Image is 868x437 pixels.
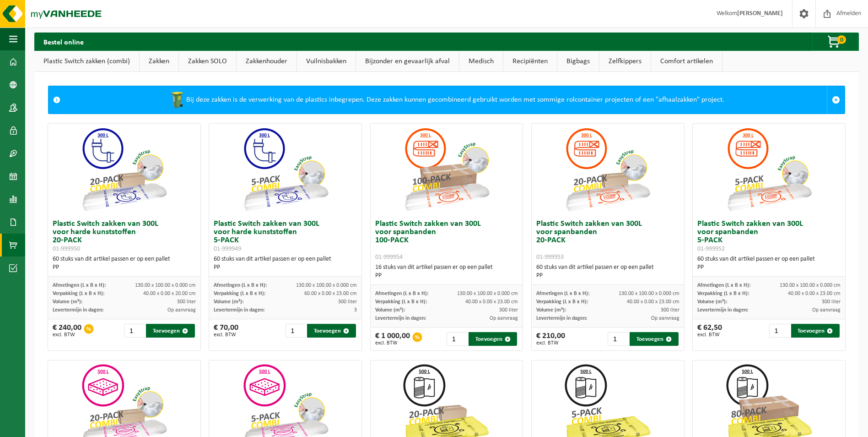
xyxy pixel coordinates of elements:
[375,291,428,296] span: Afmetingen (L x B x H):
[53,220,196,253] h3: Plastic Switch zakken van 300L voor harde kunststoffen 20-PACK
[619,291,679,296] span: 130.00 x 100.00 x 0.000 cm
[214,291,265,296] span: Verpakking (L x B x H):
[53,246,80,252] span: 01-999950
[53,263,196,272] div: PP
[140,51,178,72] a: Zakken
[214,324,238,338] div: € 70,00
[536,299,588,305] span: Verpakking (L x B x H):
[135,283,196,288] span: 130.00 x 100.00 x 0.000 cm
[53,332,81,338] span: excl. BTW
[697,255,841,272] div: 60 stuks van dit artikel passen er op een pallet
[788,291,841,296] span: 40.00 x 0.00 x 23.00 cm
[737,10,783,17] strong: [PERSON_NAME]
[214,332,238,338] span: excl. BTW
[78,124,170,215] img: 01-999950
[697,291,749,296] span: Verpakking (L x B x H):
[536,316,587,321] span: Levertermijn in dagen:
[651,51,722,72] a: Comfort artikelen
[459,51,503,72] a: Medisch
[780,283,841,288] span: 130.00 x 100.00 x 0.000 cm
[167,307,196,313] span: Op aanvraag
[562,124,653,215] img: 01-999953
[697,283,750,288] span: Afmetingen (L x B x H):
[812,307,841,313] span: Op aanvraag
[375,272,518,280] div: PP
[469,332,517,346] button: Toevoegen
[536,291,589,296] span: Afmetingen (L x B x H):
[53,291,104,296] span: Verpakking (L x B x H):
[457,291,518,296] span: 130.00 x 100.00 x 0.000 cm
[214,307,264,313] span: Levertermijn in dagen:
[536,307,566,313] span: Volume (m³):
[53,307,103,313] span: Levertermijn in dagen:
[307,324,356,338] button: Toevoegen
[354,307,357,313] span: 3
[723,124,815,215] img: 01-999952
[812,33,858,51] button: 0
[651,316,679,321] span: Op aanvraag
[697,299,727,305] span: Volume (m³):
[465,299,518,305] span: 40.00 x 0.00 x 23.00 cm
[536,340,565,346] span: excl. BTW
[240,124,331,215] img: 01-999949
[214,263,357,272] div: PP
[53,255,196,272] div: 60 stuks van dit artikel passen er op een pallet
[490,316,518,321] span: Op aanvraag
[375,220,518,261] h3: Plastic Switch zakken van 300L voor spanbanden 100-PACK
[557,51,599,72] a: Bigbags
[375,307,405,313] span: Volume (m³):
[375,299,427,305] span: Verpakking (L x B x H):
[837,35,846,44] span: 0
[536,272,679,280] div: PP
[375,254,403,261] span: 01-999954
[375,263,518,280] div: 16 stuks van dit artikel passen er op een pallet
[827,86,845,114] a: Sluit melding
[375,316,426,321] span: Levertermijn in dagen:
[237,51,297,72] a: Zakkenhouder
[401,124,492,215] img: 01-999954
[179,51,236,72] a: Zakken SOLO
[536,263,679,280] div: 60 stuks van dit artikel passen er op een pallet
[214,220,357,253] h3: Plastic Switch zakken van 300L voor harde kunststoffen 5-PACK
[304,291,357,296] span: 60.00 x 0.00 x 23.00 cm
[375,340,410,346] span: excl. BTW
[536,254,564,261] span: 01-999953
[697,220,841,253] h3: Plastic Switch zakken van 300L voor spanbanden 5-PACK
[599,51,651,72] a: Zelfkippers
[536,220,679,261] h3: Plastic Switch zakken van 300L voor spanbanden 20-PACK
[791,324,840,338] button: Toevoegen
[536,332,565,346] div: € 210,00
[214,283,267,288] span: Afmetingen (L x B x H):
[286,324,307,338] input: 1
[53,299,82,305] span: Volume (m³):
[447,332,468,346] input: 1
[822,299,841,305] span: 300 liter
[697,307,748,313] span: Levertermijn in dagen:
[214,246,241,252] span: 01-999949
[499,307,518,313] span: 300 liter
[356,51,459,72] a: Bijzonder en gevaarlijk afval
[697,246,725,252] span: 01-999952
[143,291,196,296] span: 40.00 x 0.00 x 20.00 cm
[53,283,106,288] span: Afmetingen (L x B x H):
[65,86,827,114] div: Bij deze zakken is de verwerking van de plastics inbegrepen. Deze zakken kunnen gecombineerd gebr...
[375,332,410,346] div: € 1 000,00
[146,324,194,338] button: Toevoegen
[177,299,196,305] span: 300 liter
[296,283,357,288] span: 130.00 x 100.00 x 0.000 cm
[124,324,145,338] input: 1
[608,332,629,346] input: 1
[214,299,243,305] span: Volume (m³):
[627,299,679,305] span: 40.00 x 0.00 x 23.00 cm
[503,51,557,72] a: Recipiënten
[53,324,81,338] div: € 240,00
[697,324,722,338] div: € 62,50
[34,51,139,72] a: Plastic Switch zakken (combi)
[168,91,186,109] img: WB-0240-HPE-GN-50.png
[338,299,357,305] span: 300 liter
[769,324,790,338] input: 1
[697,332,722,338] span: excl. BTW
[697,263,841,272] div: PP
[630,332,678,346] button: Toevoegen
[34,33,93,50] h2: Bestel online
